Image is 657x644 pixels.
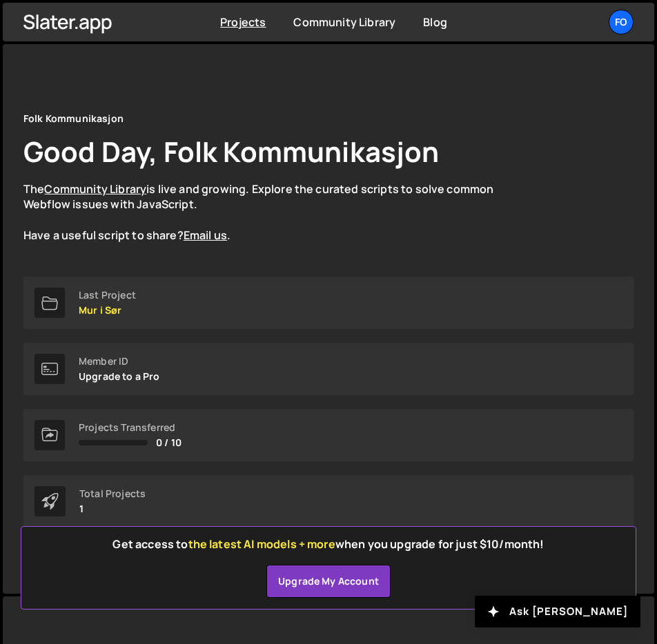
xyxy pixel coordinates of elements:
[423,14,447,30] a: Blog
[188,536,335,552] span: the latest AI models + more
[79,305,136,316] p: Mur i Sør
[79,422,182,433] div: Projects Transferred
[293,14,395,30] a: Community Library
[23,110,124,127] div: Folk Kommunikasjon
[23,132,439,170] h1: Good Day, Folk Kommunikasjon
[23,276,634,329] a: Last Project Mur i Sør
[23,181,520,243] p: The is live and growing. Explore the curated scripts to solve common Webflow issues with JavaScri...
[220,14,266,30] a: Projects
[79,290,136,301] div: Last Project
[266,565,391,598] a: Upgrade my account
[112,538,544,551] h2: Get access to when you upgrade for just $10/month!
[475,596,640,627] button: Ask [PERSON_NAME]
[79,488,146,499] div: Total Projects
[44,181,146,197] a: Community Library
[609,10,634,34] a: Fo
[156,437,182,448] span: 0 / 10
[79,356,160,367] div: Member ID
[79,371,160,382] p: Upgrade to a Pro
[184,228,227,243] a: Email us
[79,503,146,514] p: 1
